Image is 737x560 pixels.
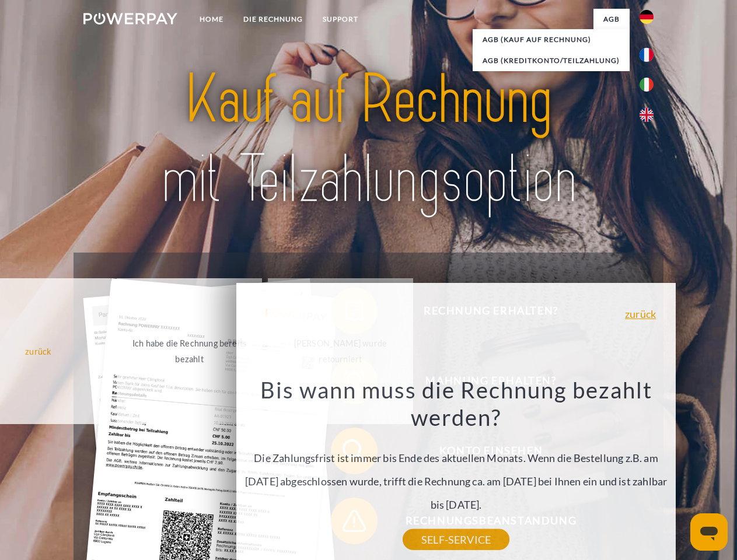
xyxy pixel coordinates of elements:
a: AGB (Kauf auf Rechnung) [473,29,630,50]
a: DIE RECHNUNG [233,9,313,30]
img: logo-powerpay-white.svg [83,13,177,24]
h3: Bis wann muss die Rechnung bezahlt werden? [243,376,669,432]
div: Die Zahlungsfrist ist immer bis Ende des aktuellen Monats. Wenn die Bestellung z.B. am [DATE] abg... [243,376,669,540]
a: agb [593,9,630,30]
img: fr [640,48,654,62]
a: zurück [625,309,656,319]
img: en [640,108,654,122]
a: AGB (Kreditkonto/Teilzahlung) [473,50,630,71]
img: title-powerpay_de.svg [111,56,626,223]
img: de [640,10,654,24]
div: Ich habe die Rechnung bereits bezahlt [124,335,255,367]
iframe: Schaltfläche zum Öffnen des Messaging-Fensters [690,513,728,551]
a: SELF-SERVICE [403,529,509,550]
a: Home [190,9,233,30]
a: SUPPORT [313,9,368,30]
img: it [640,78,654,92]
